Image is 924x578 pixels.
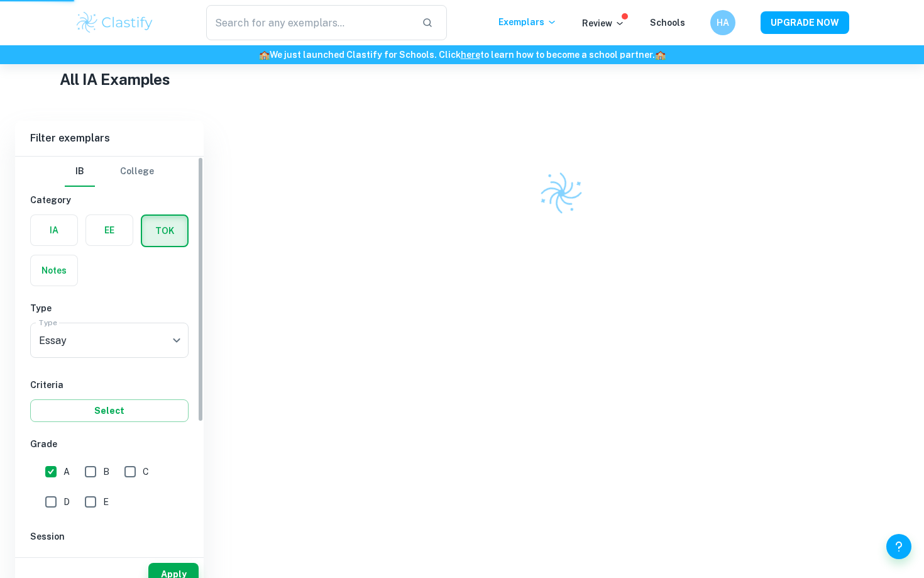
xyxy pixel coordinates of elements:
button: IA [31,215,77,245]
span: E [103,495,109,509]
h1: All IA Examples [60,68,864,91]
span: C [143,465,149,479]
span: A [63,465,70,479]
span: 🏫 [655,50,666,60]
h6: Category [30,193,189,207]
input: Search for any exemplars... [206,5,412,40]
button: Help and Feedback [886,534,911,559]
h6: HA [716,16,730,30]
p: Exemplars [498,15,557,29]
span: B [103,465,109,479]
div: Essay [30,323,189,358]
button: EE [86,215,133,245]
h6: Filter exemplars [15,121,204,156]
label: Type [39,317,57,328]
h6: Criteria [30,378,189,392]
img: Clastify logo [534,166,588,220]
h6: We just launched Clastify for Schools. Click to learn how to become a school partner. [3,48,921,62]
img: Clastify logo [75,10,155,35]
button: Notes [31,255,77,286]
a: Schools [650,18,685,28]
button: UPGRADE NOW [761,11,849,34]
button: TOK [142,216,187,246]
button: IB [65,157,95,187]
span: D [63,495,70,509]
button: Select [30,399,189,422]
div: Filter type choice [65,157,154,187]
span: 🏫 [259,50,270,60]
h6: Session [30,530,189,543]
p: Review [582,16,625,30]
button: College [120,157,154,187]
a: here [461,50,480,60]
h6: Grade [30,437,189,451]
h6: Type [30,301,189,315]
button: HA [710,10,735,35]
